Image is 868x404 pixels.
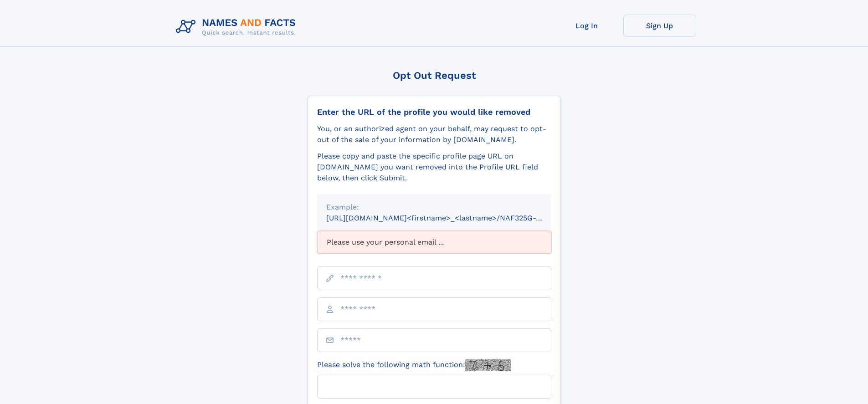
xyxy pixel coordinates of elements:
div: You, or an authorized agent on your behalf, may request to opt-out of the sale of your informatio... [317,123,551,145]
label: Please solve the following math function: [317,359,511,371]
div: Please use your personal email ... [317,231,551,254]
small: [URL][DOMAIN_NAME]<firstname>_<lastname>/NAF325G-xxxxxxxx [326,214,569,222]
a: Sign Up [623,15,696,37]
div: Please copy and paste the specific profile page URL on [DOMAIN_NAME] you want removed into the Pr... [317,151,551,184]
a: Log In [550,15,623,37]
img: Logo Names and Facts [172,15,303,39]
div: Enter the URL of the profile you would like removed [317,107,551,117]
div: Example: [326,202,542,213]
div: Opt Out Request [308,70,561,81]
